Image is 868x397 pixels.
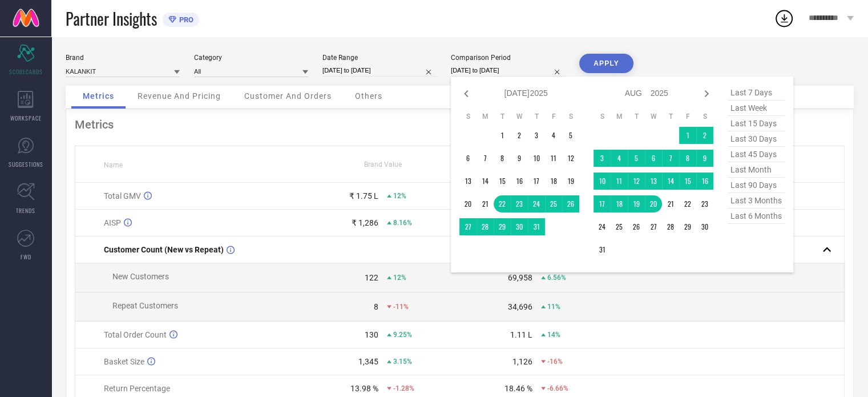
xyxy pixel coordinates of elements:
td: Sat Jul 19 2025 [562,173,579,190]
td: Thu Aug 14 2025 [662,173,679,190]
span: last 45 days [728,147,785,162]
span: -1.28% [393,384,414,392]
span: last month [728,162,785,178]
div: Metrics [75,118,845,131]
span: 12% [393,274,406,282]
td: Fri Jul 11 2025 [545,150,562,167]
td: Fri Aug 22 2025 [679,195,696,212]
th: Wednesday [511,112,528,121]
div: 13.98 % [350,384,378,393]
span: 3.15% [393,358,412,366]
div: Next month [700,87,713,101]
span: last 30 days [728,131,785,147]
span: Partner Insights [66,7,157,30]
span: 9.25% [393,331,412,339]
td: Thu Jul 10 2025 [528,150,545,167]
span: SCORECARDS [9,67,43,76]
td: Sat Jul 26 2025 [562,195,579,212]
span: 8.16% [393,219,412,227]
div: 69,958 [508,273,532,282]
td: Wed Aug 27 2025 [645,218,662,235]
th: Friday [545,112,562,121]
td: Thu Aug 21 2025 [662,195,679,212]
span: 6.56% [547,274,566,282]
td: Mon Aug 18 2025 [611,195,628,212]
div: 1.11 L [510,330,532,339]
th: Thursday [662,112,679,121]
span: FWD [21,252,31,261]
td: Mon Jul 14 2025 [477,173,494,190]
td: Wed Jul 16 2025 [511,173,528,190]
td: Mon Jul 21 2025 [477,195,494,212]
div: Date Range [322,54,437,62]
div: 1,126 [512,357,532,366]
td: Tue Jul 15 2025 [494,173,511,190]
td: Thu Jul 24 2025 [528,195,545,212]
th: Tuesday [628,112,645,121]
th: Saturday [562,112,579,121]
td: Wed Aug 06 2025 [645,150,662,167]
td: Mon Jul 07 2025 [477,150,494,167]
div: Open download list [774,8,794,29]
td: Tue Jul 08 2025 [494,150,511,167]
div: ₹ 1.75 L [349,191,378,200]
span: Total GMV [104,191,141,200]
td: Sat Aug 02 2025 [696,127,713,144]
td: Mon Aug 11 2025 [611,173,628,190]
span: Total Order Count [104,330,167,339]
span: -6.66% [547,384,568,392]
span: Return Percentage [104,384,170,393]
td: Sat Aug 23 2025 [696,195,713,212]
td: Sun Jul 27 2025 [459,218,477,235]
td: Tue Aug 26 2025 [628,218,645,235]
th: Saturday [696,112,713,121]
th: Thursday [528,112,545,121]
td: Wed Jul 23 2025 [511,195,528,212]
th: Sunday [459,112,477,121]
td: Sat Jul 12 2025 [562,150,579,167]
div: 1,345 [358,357,378,366]
td: Wed Aug 13 2025 [645,173,662,190]
span: last 90 days [728,178,785,193]
td: Thu Aug 07 2025 [662,150,679,167]
div: Category [194,54,308,62]
td: Sun Aug 31 2025 [594,241,611,258]
span: last week [728,101,785,116]
span: -11% [393,303,409,311]
td: Fri Jul 18 2025 [545,173,562,190]
td: Mon Jul 28 2025 [477,218,494,235]
td: Wed Jul 02 2025 [511,127,528,144]
th: Tuesday [494,112,511,121]
th: Sunday [594,112,611,121]
td: Fri Jul 04 2025 [545,127,562,144]
td: Wed Aug 20 2025 [645,195,662,212]
td: Thu Aug 28 2025 [662,218,679,235]
div: 8 [374,302,378,311]
td: Sun Aug 10 2025 [594,173,611,190]
span: Basket Size [104,357,144,366]
span: Customer And Orders [244,91,332,101]
span: New Customers [112,272,169,281]
td: Sun Jul 20 2025 [459,195,477,212]
span: last 15 days [728,116,785,131]
td: Fri Aug 15 2025 [679,173,696,190]
span: 11% [547,303,560,311]
span: PRO [176,15,193,24]
span: Customer Count (New vs Repeat) [104,245,224,254]
td: Thu Jul 17 2025 [528,173,545,190]
td: Sun Aug 03 2025 [594,150,611,167]
td: Thu Jul 03 2025 [528,127,545,144]
td: Wed Jul 30 2025 [511,218,528,235]
span: last 7 days [728,85,785,101]
span: SUGGESTIONS [9,160,43,169]
div: Comparison Period [451,54,565,62]
span: Repeat Customers [112,301,178,310]
span: -16% [547,358,563,366]
input: Select date range [322,65,437,77]
td: Tue Jul 22 2025 [494,195,511,212]
td: Fri Jul 25 2025 [545,195,562,212]
td: Thu Jul 31 2025 [528,218,545,235]
td: Sat Jul 05 2025 [562,127,579,144]
div: 34,696 [508,302,532,311]
span: AISP [104,218,121,227]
